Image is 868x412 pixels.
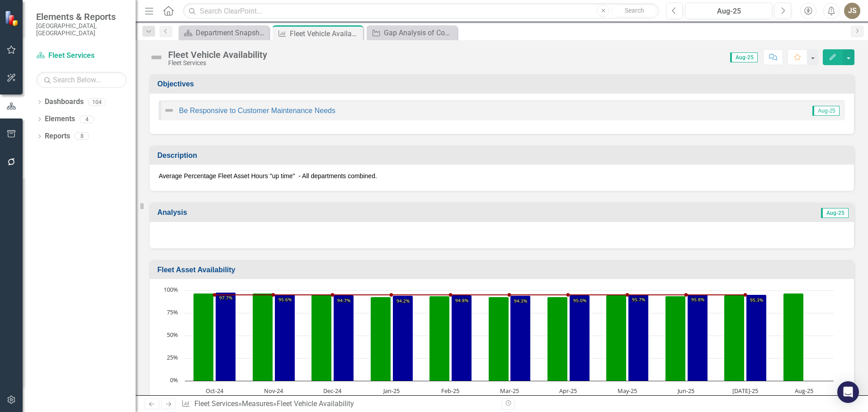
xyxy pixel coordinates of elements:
[164,285,178,294] text: 100%
[36,72,127,88] input: Search Below...
[45,131,70,142] a: Reports
[573,297,586,303] text: 95.0%
[455,297,468,303] text: 94.8%
[181,399,495,409] div: » »
[724,295,745,381] path: Jul-25, 94.75. Prior Year Actual.
[181,27,267,38] a: Department Snapshot
[193,294,214,381] path: Oct-24, 97. Prior Year Actual.
[688,294,708,381] path: Jun-25, 95.77. Actual.
[216,290,805,381] g: Actual, series 3 of 3. Bar series with 11 bars.
[570,295,590,381] path: Apr-25, 94.96. Actual.
[80,115,94,123] div: 4
[508,293,511,297] path: Mar-25, 95. Target.
[821,208,849,218] span: Aug-25
[167,353,178,361] text: 25%
[441,387,459,395] text: Feb-25
[750,297,763,303] text: 95.3%
[206,387,224,395] text: Oct-24
[194,399,238,408] a: Fleet Services
[369,27,455,38] a: Gap Analysis of County Storage Tanks for Reporting Compliance with the [US_STATE] Department of E...
[168,60,267,66] div: Fleet Services
[213,293,217,297] path: Oct-24, 95. Target.
[510,296,531,381] path: Mar-25, 94.33. Actual.
[691,296,704,303] text: 95.8%
[390,293,393,297] path: Jan-25, 95. Target.
[278,296,292,303] text: 95.6%
[429,296,450,381] path: Feb-25, 94. Prior Year Actual.
[157,152,849,160] h3: Description
[331,293,335,297] path: Dec-24, 95. Target.
[547,297,568,381] path: Apr-25, 92.83. Prior Year Actual.
[164,105,175,116] img: Not Defined
[632,296,645,303] text: 95.7%
[396,298,410,304] text: 94.2%
[253,294,273,381] path: Nov-24, 97. Prior Year Actual.
[334,295,354,381] path: Dec-24, 94.73. Actual.
[684,293,688,297] path: Jun-25, 95. Target.
[566,293,570,297] path: Apr-25, 95. Target.
[449,293,453,297] path: Feb-25, 95. Target.
[36,11,127,22] span: Elements & Reports
[277,399,354,408] div: Fleet Vehicle Availability
[36,51,127,61] a: Fleet Services
[167,331,178,339] text: 50%
[783,294,804,381] path: Aug-25, 96.66. Prior Year Actual.
[264,387,283,395] text: Nov-24
[795,387,813,395] text: Aug-25
[183,3,659,19] input: Search ClearPoint...
[168,50,267,60] div: Fleet Vehicle Availability
[732,387,758,395] text: [DATE]-25
[618,387,637,395] text: May-25
[149,50,164,65] img: Not Defined
[272,293,275,297] path: Nov-24, 95. Target.
[746,295,767,381] path: Jul-25, 95.3. Actual.
[193,294,804,381] g: Prior Year Actual, series 2 of 3. Bar series with 11 bars.
[323,387,342,395] text: Dec-24
[382,387,400,395] text: Jan-25
[242,399,273,408] a: Measures
[88,98,106,106] div: 104
[45,114,75,124] a: Elements
[559,387,577,395] text: Apr-25
[628,294,649,381] path: May-25, 95.66. Actual.
[626,293,629,297] path: May-25, 95. Target.
[393,296,413,381] path: Jan-25, 94.17. Actual.
[159,171,845,180] p: Average Percentage Fleet Asset Hours "up time" - All departments combined.
[612,5,657,17] button: Search
[219,294,232,301] text: 97.7%
[606,295,627,381] path: May-25, 94.95. Prior Year Actual.
[157,266,849,274] h3: Fleet Asset Availability
[812,106,840,116] span: Aug-25
[689,6,769,17] div: Aug-25
[213,293,747,297] g: Target, series 1 of 3. Line with 11 data points.
[489,297,509,381] path: Mar-25, 93. Prior Year Actual.
[452,295,472,381] path: Feb-25, 94.77. Actual.
[170,376,178,384] text: 0%
[665,296,686,381] path: Jun-25, 93.81. Prior Year Actual.
[196,27,267,38] div: Department Snapshot
[5,10,20,26] img: ClearPoint Strategy
[75,133,89,140] div: 8
[384,27,455,38] div: Gap Analysis of County Storage Tanks for Reporting Compliance with the [US_STATE] Department of E...
[45,97,84,107] a: Dashboards
[337,297,350,303] text: 94.7%
[371,297,391,381] path: Jan-25, 93. Prior Year Actual.
[275,294,295,381] path: Nov-24, 95.6. Actual.
[625,7,644,14] span: Search
[290,28,361,39] div: Fleet Vehicle Availability
[36,22,127,37] small: [GEOGRAPHIC_DATA], [GEOGRAPHIC_DATA]
[685,3,772,19] button: Aug-25
[677,387,694,395] text: Jun-25
[500,387,519,395] text: Mar-25
[179,107,335,114] a: Be Responsive to Customer Maintenance Needs
[167,308,178,316] text: 75%
[514,298,527,304] text: 94.3%
[157,80,849,88] h3: Objectives
[844,3,860,19] button: JS
[157,208,511,217] h3: Analysis
[216,293,236,381] path: Oct-24, 97.7. Actual.
[837,381,859,403] div: Open Intercom Messenger
[311,294,332,381] path: Dec-24, 96. Prior Year Actual.
[744,293,747,297] path: Jul-25, 95. Target.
